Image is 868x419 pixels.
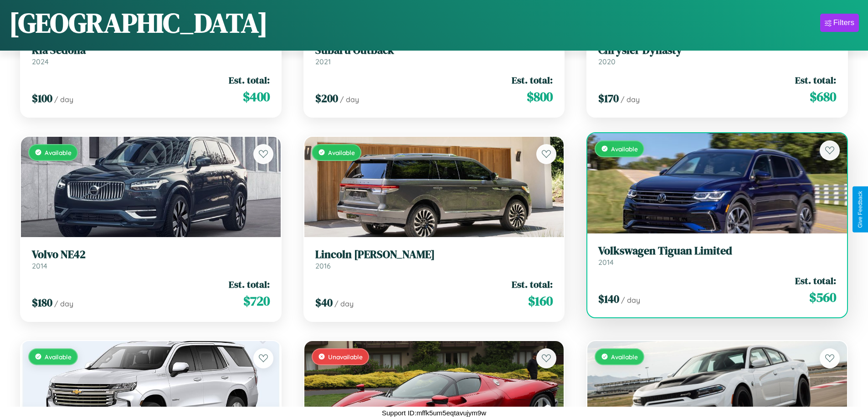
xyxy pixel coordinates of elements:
h3: Kia Sedona [32,44,270,57]
span: / day [54,95,73,104]
div: Filters [833,18,854,27]
span: $ 180 [32,295,52,310]
span: Unavailable [328,353,363,361]
a: Kia Sedona2024 [32,44,270,66]
span: Est. total: [229,73,270,87]
span: Available [45,149,72,156]
span: / day [621,95,640,104]
h3: Lincoln [PERSON_NAME] [315,248,553,261]
h3: Volvo NE42 [32,248,270,261]
span: Est. total: [795,274,836,287]
span: $ 200 [315,91,338,106]
span: 2014 [598,258,614,267]
a: Lincoln [PERSON_NAME]2016 [315,248,553,270]
span: / day [334,299,354,308]
span: $ 40 [315,295,333,310]
span: Est. total: [512,73,553,87]
span: $ 800 [527,88,553,106]
span: $ 560 [809,288,836,306]
span: $ 160 [528,292,553,310]
a: Subaru Outback2021 [315,44,553,66]
span: 2016 [315,261,331,270]
span: Available [611,145,638,153]
span: Est. total: [512,278,553,291]
span: 2021 [315,57,331,66]
span: $ 720 [243,292,270,310]
span: Available [611,353,638,361]
span: 2014 [32,261,47,270]
span: $ 100 [32,91,52,106]
button: Filters [820,14,859,32]
a: Volkswagen Tiguan Limited2014 [598,244,836,267]
span: $ 170 [598,91,619,106]
span: / day [621,295,640,305]
span: $ 400 [243,88,270,106]
span: / day [54,299,73,308]
h3: Subaru Outback [315,44,553,57]
div: Give Feedback [857,191,863,228]
span: Est. total: [229,278,270,291]
h1: [GEOGRAPHIC_DATA] [9,4,268,41]
span: 2020 [598,57,616,66]
span: 2024 [32,57,49,66]
h3: Volkswagen Tiguan Limited [598,244,836,258]
span: Available [328,149,355,156]
h3: Chrysler Dynasty [598,44,836,57]
span: $ 680 [810,88,836,106]
span: / day [340,95,359,104]
span: Est. total: [795,73,836,87]
a: Chrysler Dynasty2020 [598,44,836,66]
span: $ 140 [598,291,619,306]
a: Volvo NE422014 [32,248,270,270]
p: Support ID: mffk5um5eqtavujym9w [382,407,486,419]
span: Available [45,353,72,361]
